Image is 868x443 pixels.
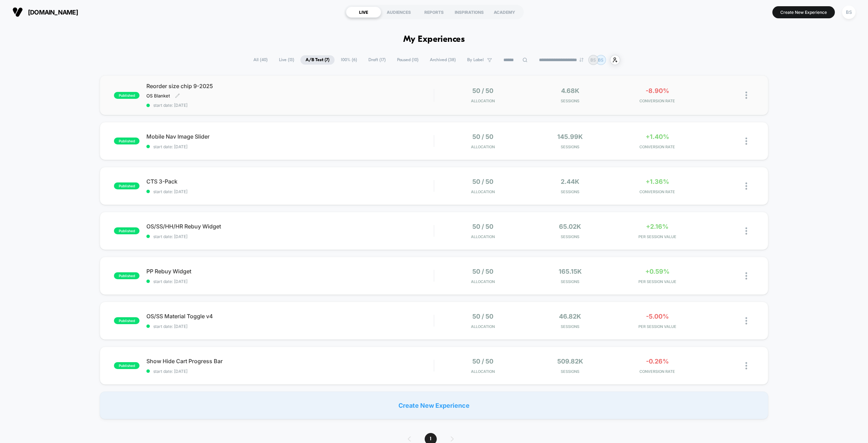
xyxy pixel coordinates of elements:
[745,272,747,280] img: close
[146,268,434,275] span: PP Rebuy Widget
[772,6,835,18] button: Create New Experience
[745,92,747,99] img: close
[528,98,612,103] span: Sessions
[646,313,669,320] span: -5.00%
[646,178,669,185] span: +1.36%
[114,227,139,234] span: published
[615,98,699,103] span: CONVERSION RATE
[471,234,495,239] span: Allocation
[146,324,434,329] span: start date: [DATE]
[425,55,461,65] span: Archived ( 38 )
[472,358,493,365] span: 50 / 50
[528,279,612,284] span: Sessions
[146,144,434,149] span: start date: [DATE]
[146,189,434,194] span: start date: [DATE]
[472,178,493,185] span: 50 / 50
[471,189,495,194] span: Allocation
[557,358,583,365] span: 509.82k
[615,234,699,239] span: PER SESSION VALUE
[12,7,23,17] img: Visually logo
[561,178,579,185] span: 2.44k
[100,392,768,419] div: Create New Experience
[146,358,434,365] span: Show Hide Cart Progress Bar
[579,58,584,62] img: end
[559,268,582,275] span: 165.15k
[745,362,747,369] img: close
[416,7,452,18] div: REPORTS
[471,144,495,149] span: Allocation
[528,234,612,239] span: Sessions
[146,369,434,374] span: start date: [DATE]
[467,57,484,63] span: By Label
[615,369,699,374] span: CONVERSION RATE
[646,223,668,230] span: +2.16%
[842,6,856,19] div: BS
[559,223,581,230] span: 65.02k
[363,55,391,65] span: Draft ( 17 )
[114,362,139,369] span: published
[146,93,170,98] span: OS Blanket
[381,7,416,18] div: AUDIENCES
[471,98,495,103] span: Allocation
[745,182,747,190] img: close
[598,57,604,63] p: BS
[274,55,299,65] span: Live ( 13 )
[472,313,493,320] span: 50 / 50
[146,103,434,108] span: start date: [DATE]
[646,358,669,365] span: -0.26%
[559,313,581,320] span: 46.82k
[114,182,139,189] span: published
[146,234,434,239] span: start date: [DATE]
[146,83,434,89] span: Reorder size chip 9-2025
[28,9,78,16] span: [DOMAIN_NAME]
[528,144,612,149] span: Sessions
[471,279,495,284] span: Allocation
[472,133,493,140] span: 50 / 50
[615,279,699,284] span: PER SESSION VALUE
[114,92,139,99] span: published
[645,268,669,275] span: +0.59%
[528,324,612,329] span: Sessions
[248,55,273,65] span: All ( 40 )
[840,5,858,19] button: BS
[472,223,493,230] span: 50 / 50
[146,279,434,284] span: start date: [DATE]
[392,55,424,65] span: Paused ( 10 )
[646,87,669,94] span: -8.90%
[146,133,434,140] span: Mobile Nav Image Slider
[745,138,747,145] img: close
[745,227,747,235] img: close
[472,87,493,94] span: 50 / 50
[472,268,493,275] span: 50 / 50
[146,313,434,320] span: OS/SS Material Toggle v4
[452,7,487,18] div: INSPIRATIONS
[557,133,583,140] span: 145.99k
[471,324,495,329] span: Allocation
[114,272,139,279] span: published
[615,189,699,194] span: CONVERSION RATE
[471,369,495,374] span: Allocation
[346,7,381,18] div: LIVE
[146,223,434,230] span: OS/SS/HH/HR Rebuy Widget
[745,317,747,324] img: close
[300,55,335,65] span: A/B Test ( 7 )
[528,189,612,194] span: Sessions
[403,35,465,45] h1: My Experiences
[10,7,80,18] button: [DOMAIN_NAME]
[114,317,139,324] span: published
[336,55,362,65] span: 100% ( 6 )
[146,178,434,185] span: CTS 3-Pack
[615,144,699,149] span: CONVERSION RATE
[528,369,612,374] span: Sessions
[561,87,579,94] span: 4.68k
[646,133,669,140] span: +1.40%
[590,57,596,63] p: BS
[487,7,522,18] div: ACADEMY
[615,324,699,329] span: PER SESSION VALUE
[114,138,139,144] span: published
